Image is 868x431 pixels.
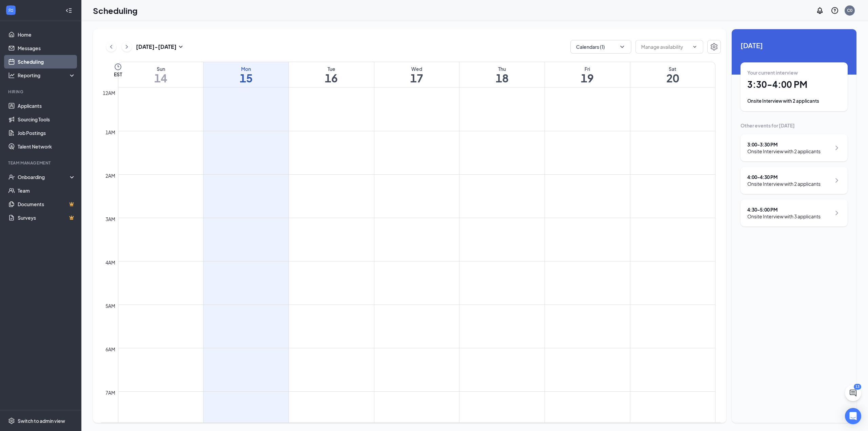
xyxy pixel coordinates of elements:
[816,6,824,15] svg: Notifications
[707,40,721,54] button: Settings
[104,389,117,396] div: 7am
[845,408,861,424] div: Open Intercom Messenger
[710,43,718,51] svg: Settings
[18,55,76,68] a: Scheduling
[136,43,177,51] h3: [DATE] - [DATE]
[741,40,848,51] span: [DATE]
[747,206,821,213] div: 4:30 - 5:00 PM
[747,180,821,187] div: Onsite Interview with 2 applicants
[747,148,821,155] div: Onsite Interview with 2 applicants
[545,65,630,72] div: Fri
[833,176,841,184] svg: ChevronRight
[104,346,117,353] div: 6am
[747,141,821,148] div: 3:00 - 3:30 PM
[847,7,852,13] div: C0
[203,65,289,72] div: Mon
[570,40,631,54] button: Calendars (1)ChevronDown
[123,43,130,51] svg: ChevronRight
[849,389,857,397] svg: ChatActive
[641,43,689,51] input: Manage availability
[8,417,15,424] svg: Settings
[459,62,545,87] a: September 18, 2025
[619,43,626,50] svg: ChevronDown
[106,42,116,52] button: ChevronLeft
[459,72,545,84] h1: 18
[118,65,203,72] div: Sun
[8,72,15,79] svg: Analysis
[747,213,821,220] div: Onsite Interview with 3 applicants
[741,122,848,129] div: Other events for [DATE]
[18,113,76,126] a: Sourcing Tools
[104,302,117,310] div: 5am
[289,72,374,84] h1: 16
[104,259,117,266] div: 4am
[18,211,76,224] a: SurveysCrown
[545,62,630,87] a: September 19, 2025
[18,99,76,113] a: Applicants
[122,42,132,52] button: ChevronRight
[203,62,289,87] a: September 15, 2025
[18,184,76,197] a: Team
[18,72,76,79] div: Reporting
[93,5,138,16] h1: Scheduling
[114,71,122,78] span: EST
[831,6,839,15] svg: QuestionInfo
[833,144,841,152] svg: ChevronRight
[833,209,841,217] svg: ChevronRight
[203,72,289,84] h1: 15
[108,43,115,51] svg: ChevronLeft
[18,140,76,153] a: Talent Network
[747,174,821,180] div: 4:00 - 4:30 PM
[747,98,841,104] div: Onsite Interview with 2 applicants
[545,72,630,84] h1: 19
[18,174,70,180] div: Onboarding
[8,174,15,180] svg: UserCheck
[18,28,76,41] a: Home
[854,384,861,390] div: 13
[374,62,459,87] a: September 17, 2025
[118,62,203,87] a: September 14, 2025
[8,160,74,166] div: Team Management
[18,197,76,211] a: DocumentsCrown
[630,65,715,72] div: Sat
[459,65,545,72] div: Thu
[845,385,861,401] button: ChatActive
[8,89,74,95] div: Hiring
[18,417,65,424] div: Switch to admin view
[747,79,841,90] h1: 3:30 - 4:00 PM
[18,126,76,140] a: Job Postings
[114,63,122,71] svg: Clock
[104,129,117,136] div: 1am
[7,7,14,14] svg: WorkstreamLogo
[177,43,185,51] svg: SmallChevronDown
[692,44,697,50] svg: ChevronDown
[630,62,715,87] a: September 20, 2025
[289,65,374,72] div: Tue
[104,172,117,179] div: 2am
[374,65,459,72] div: Wed
[118,72,203,84] h1: 14
[289,62,374,87] a: September 16, 2025
[104,215,117,223] div: 3am
[747,69,841,76] div: Your current interview
[65,7,72,14] svg: Collapse
[101,89,117,97] div: 12am
[374,72,459,84] h1: 17
[630,72,715,84] h1: 20
[18,41,76,55] a: Messages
